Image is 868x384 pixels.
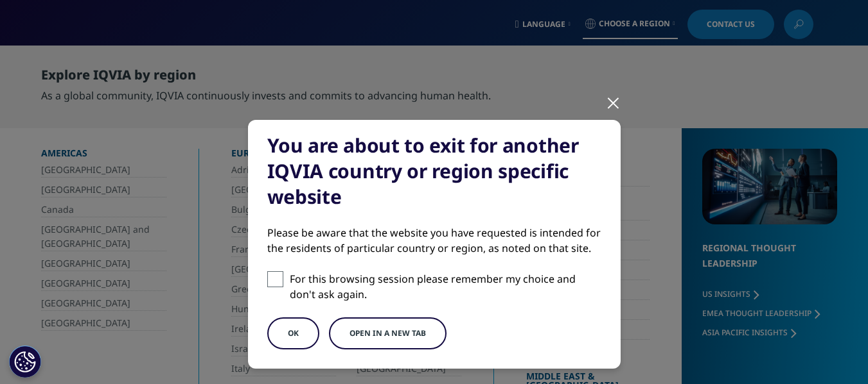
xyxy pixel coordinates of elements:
[267,317,319,349] button: OK
[267,133,601,210] div: You are about to exit for another IQVIA country or region specific website
[9,346,41,378] button: Configuración de cookies
[290,271,601,302] p: For this browsing session please remember my choice and don't ask again.
[329,317,447,349] button: Open in a new tab
[267,225,601,256] div: Please be aware that the website you have requested is intended for the residents of particular c...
